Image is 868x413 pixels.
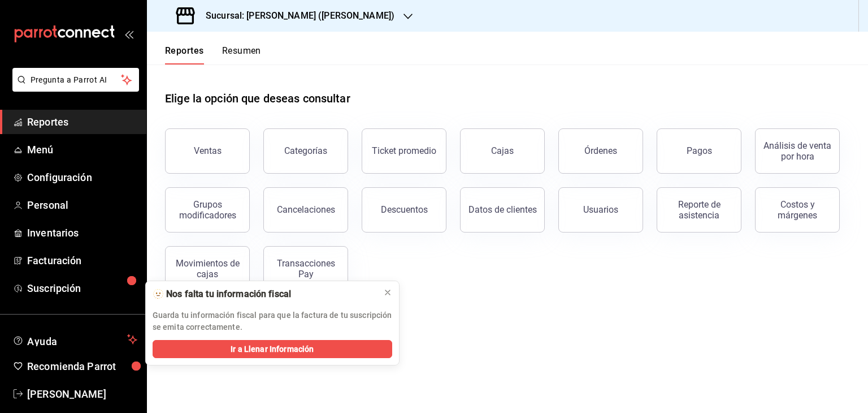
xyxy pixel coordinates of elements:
[172,258,242,279] div: Movimientos de cajas
[271,258,341,279] div: Transacciones Pay
[27,225,137,240] span: Inventarios
[194,145,222,156] div: Ventas
[558,187,643,233] button: Usuarios
[165,45,204,64] button: Reportes
[468,204,537,215] div: Datos de clientes
[755,187,840,233] button: Costos y márgenes
[372,145,436,156] div: Ticket promedio
[263,187,348,233] button: Cancelaciones
[124,29,133,38] button: open_drawer_menu
[12,68,139,92] button: Pregunta a Parrot AI
[583,204,618,215] div: Usuarios
[460,128,545,174] button: Cajas
[762,140,832,162] div: Análisis de venta por hora
[657,187,741,233] button: Reporte de asistencia
[664,199,734,221] div: Reporte de asistencia
[362,187,446,233] button: Descuentos
[263,246,348,291] button: Transacciones Pay
[755,128,840,174] button: Análisis de venta por hora
[165,90,350,107] h1: Elige la opción que deseas consultar
[153,288,374,300] div: 🫥 Nos falta tu información fiscal
[263,128,348,174] button: Categorías
[277,204,335,215] div: Cancelaciones
[222,45,261,64] button: Resumen
[27,197,137,213] span: Personal
[27,281,137,296] span: Suscripción
[558,128,643,174] button: Órdenes
[27,333,123,346] span: Ayuda
[31,74,121,86] span: Pregunta a Parrot AI
[687,145,712,156] div: Pagos
[657,128,741,174] button: Pagos
[584,145,617,156] div: Órdenes
[8,82,139,94] a: Pregunta a Parrot AI
[165,246,250,291] button: Movimientos de cajas
[27,114,137,130] span: Reportes
[27,359,137,374] span: Recomienda Parrot
[27,386,137,402] span: [PERSON_NAME]
[762,199,832,221] div: Costos y márgenes
[27,142,137,157] span: Menú
[27,253,137,268] span: Facturación
[362,128,446,174] button: Ticket promedio
[172,199,242,221] div: Grupos modificadores
[153,309,392,333] p: Guarda tu información fiscal para que la factura de tu suscripción se emita correctamente.
[284,145,327,156] div: Categorías
[197,9,394,23] h3: Sucursal: [PERSON_NAME] ([PERSON_NAME])
[381,204,428,215] div: Descuentos
[165,128,250,174] button: Ventas
[460,187,545,233] button: Datos de clientes
[165,45,261,64] div: navigation tabs
[231,343,314,355] span: Ir a Llenar Información
[27,170,137,185] span: Configuración
[165,187,250,233] button: Grupos modificadores
[491,145,514,156] div: Cajas
[153,340,392,358] button: Ir a Llenar Información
